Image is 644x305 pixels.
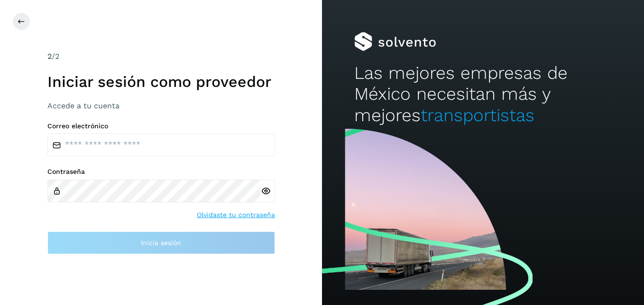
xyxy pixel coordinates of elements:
span: transportistas [421,105,534,125]
label: Correo electrónico [47,122,275,130]
button: Inicia sesión [47,231,275,254]
label: Contraseña [47,168,275,176]
div: /2 [47,51,275,62]
h3: Accede a tu cuenta [47,101,275,110]
span: Inicia sesión [141,239,181,246]
a: Olvidaste tu contraseña [197,210,275,220]
h1: Iniciar sesión como proveedor [47,73,275,91]
span: 2 [47,52,52,61]
h2: Las mejores empresas de México necesitan más y mejores [354,63,612,126]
